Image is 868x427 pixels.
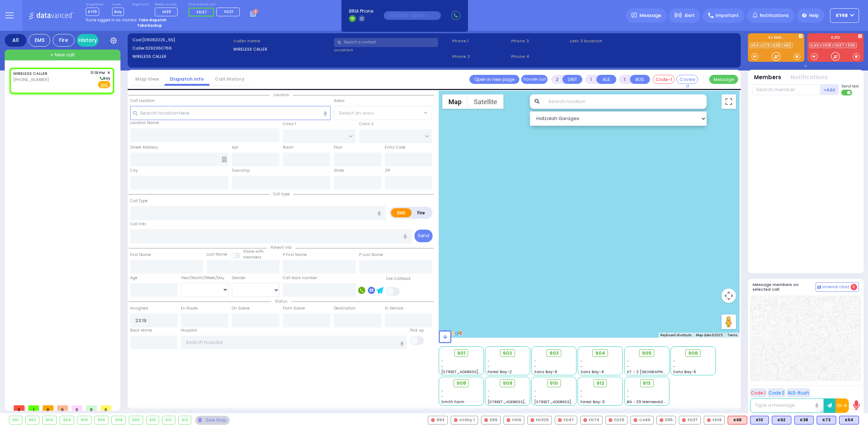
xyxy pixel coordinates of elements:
span: Help [809,12,819,19]
span: - [441,388,443,394]
span: Forest Bay-2 [488,369,512,375]
input: Search member [753,84,820,95]
label: Entry Code [385,145,405,150]
img: message.svg [631,13,637,18]
span: [STREET_ADDRESS][PERSON_NAME] [488,399,556,405]
label: KJ EMS... [748,36,804,41]
button: ALS [596,75,616,84]
span: - [441,394,443,399]
div: K10 [750,416,769,424]
label: P Last Name [359,252,383,258]
label: WIRELESS CALLER [132,54,231,60]
span: 0 [14,405,25,411]
label: Call back number [283,275,317,281]
label: Areas [334,98,345,104]
label: Fire [411,208,431,217]
span: - [673,358,675,364]
div: Fire [53,34,75,47]
img: red-radio-icon.svg [583,418,587,422]
label: Call Location [130,98,155,104]
a: K62 [783,43,793,48]
img: Google [441,328,464,338]
span: - [488,394,490,399]
a: KJFD [809,43,821,48]
span: Forest Bay-3 [580,399,605,405]
button: Code 2 [767,388,786,397]
div: 599 [481,416,501,424]
label: Caller: [132,45,231,51]
span: 0 [86,405,97,411]
div: K62 [772,416,791,424]
img: red-radio-icon.svg [531,418,534,422]
span: - [627,358,629,364]
span: Other building occupants [222,157,227,162]
a: Call History [209,76,250,82]
label: Assigned [130,306,148,311]
div: K73 [817,416,836,424]
span: - [534,388,536,394]
span: - [441,358,443,364]
span: - [627,364,629,369]
img: Logo [29,11,77,20]
span: 0 [851,284,857,290]
button: +Add [820,84,839,95]
div: All [5,34,26,47]
span: - [627,388,629,394]
a: K73 [761,43,771,48]
label: Call Info [130,221,146,227]
label: En Route [181,306,197,311]
label: Hospital [181,328,197,333]
span: - [580,394,583,399]
img: red-radio-icon.svg [609,418,612,422]
label: Location [334,47,450,53]
div: FD37 [679,416,701,424]
label: Pick up [410,328,424,333]
span: Phone 3 [511,38,567,44]
span: members [243,255,261,260]
label: Street Address [130,145,158,150]
div: BLS [839,416,859,424]
span: Bay [99,76,110,81]
span: 0 [57,405,68,411]
a: WIRELESS CALLER [13,71,47,76]
div: FD16 [503,416,524,424]
label: Caller name [233,38,332,44]
div: 902 [26,416,39,424]
button: Message [709,75,738,84]
label: Gender [232,275,246,281]
span: Sanz Bay-5 [673,369,696,375]
span: 1 [28,405,39,411]
span: [09082025_65] [142,37,175,43]
span: 909 [503,380,512,387]
div: 594 [428,416,448,424]
div: EMS [29,34,50,47]
div: 901 [9,416,22,424]
button: Transfer call [521,75,548,84]
a: Open in new page [469,75,519,84]
a: K38 [772,43,782,48]
img: red-radio-icon.svg [682,418,686,422]
button: Code-1 [653,75,675,84]
span: FD37 [197,9,207,15]
input: Search location [544,94,707,109]
span: - [580,364,583,369]
span: Phone 1 [452,38,509,44]
label: Back Home [130,328,152,333]
span: Location [270,92,293,98]
span: ky68 [836,12,848,19]
span: BG - 29 Merriewold S. [627,399,667,405]
label: Turn off text [841,89,853,96]
button: Show street map [442,94,468,109]
a: Dispatch info [165,76,209,82]
button: ky68 [830,8,859,23]
img: red-radio-icon.svg [507,418,510,422]
img: comment-alt.png [817,286,821,289]
div: BLS [794,416,814,424]
label: Use Callback [386,276,411,282]
label: Room [283,145,294,150]
label: First Name [130,252,151,258]
span: 3292360766 [145,45,172,51]
img: red-radio-icon.svg [558,418,562,422]
label: Cross 1 [283,121,296,127]
span: - [441,364,443,369]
